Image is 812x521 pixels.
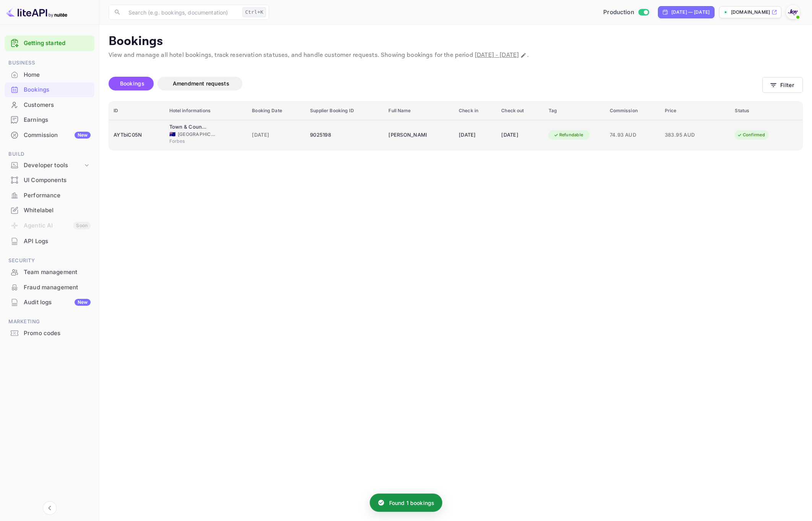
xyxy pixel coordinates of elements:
a: Customers [5,98,94,112]
span: Amendment requests [173,80,229,87]
div: Bookings [5,82,94,97]
span: Bookings [120,80,145,87]
th: Status [730,102,802,120]
span: Business [5,59,94,67]
button: Change date range [520,52,527,59]
span: [DATE] - [DATE] [475,51,519,59]
div: Audit logs [24,298,91,307]
div: Confirmed [732,130,770,140]
a: UI Components [5,173,94,187]
div: Customers [24,101,91,110]
a: Bookings [5,82,94,97]
div: New [75,299,91,306]
th: Check in [454,102,497,120]
p: [DOMAIN_NAME] [731,9,770,16]
a: Fraud management [5,280,94,294]
div: Team management [5,265,94,280]
img: With Joy [787,6,799,18]
p: View and manage all hotel bookings, track reservation statuses, and handle customer requests. Sho... [109,51,803,60]
div: 9025198 [310,129,379,141]
div: Home [5,68,94,82]
a: CommissionNew [5,128,94,142]
button: Collapse navigation [43,501,57,515]
div: Developer tools [5,159,94,172]
div: CommissionNew [5,128,94,143]
div: Bookings [24,85,91,94]
span: 74.93 AUD [610,131,656,139]
div: UI Components [24,176,91,185]
span: Production [603,8,634,17]
div: Town & Country Motor Inn Forbes [169,123,208,131]
div: API Logs [24,237,91,246]
a: Earnings [5,113,94,127]
span: Marketing [5,318,94,326]
a: API Logs [5,234,94,248]
p: Found 1 bookings [389,499,434,507]
div: AYTbiC05N [114,129,160,141]
div: Switch to Sandbox mode [600,8,652,17]
div: Team management [24,268,91,277]
table: booking table [109,102,802,150]
span: Forbes [169,138,208,145]
div: [DATE] [501,129,539,141]
div: Refundable [549,130,588,140]
input: Search (e.g. bookings, documentation) [124,5,239,20]
span: [DATE] [252,131,301,139]
th: Booking Date [247,102,305,120]
div: Commission [24,131,91,140]
th: Price [660,102,731,120]
div: UI Components [5,173,94,188]
div: Earnings [5,113,94,127]
div: Whitelabel [5,203,94,218]
th: Full Name [384,102,454,120]
span: Australia [169,132,175,137]
div: Fraud management [24,283,91,292]
a: Whitelabel [5,203,94,217]
span: 383.95 AUD [665,131,703,139]
a: Getting started [24,39,91,48]
div: account-settings tabs [109,77,762,90]
th: Tag [544,102,605,120]
div: Audit logsNew [5,295,94,310]
div: Home [24,71,91,79]
th: Supplier Booking ID [305,102,384,120]
a: Performance [5,188,94,202]
th: Check out [497,102,544,120]
a: Promo codes [5,326,94,340]
div: Performance [5,188,94,203]
span: Build [5,150,94,158]
div: API Logs [5,234,94,249]
p: Bookings [109,34,803,49]
div: Barbara Hepworth [388,129,427,141]
th: ID [109,102,165,120]
th: Hotel informations [165,102,248,120]
span: [GEOGRAPHIC_DATA] [178,131,216,138]
div: [DATE] [459,129,492,141]
button: Filter [762,77,803,93]
div: Fraud management [5,280,94,295]
div: Whitelabel [24,206,91,215]
a: Team management [5,265,94,279]
div: Developer tools [24,161,83,170]
div: Performance [24,191,91,200]
div: New [75,132,91,139]
div: [DATE] — [DATE] [671,9,710,16]
span: Security [5,256,94,265]
div: Getting started [5,35,94,51]
div: Ctrl+K [242,7,266,17]
th: Commission [605,102,660,120]
img: LiteAPI logo [6,6,67,18]
a: Audit logsNew [5,295,94,309]
a: Home [5,68,94,82]
div: Promo codes [5,326,94,341]
div: Customers [5,98,94,113]
div: Promo codes [24,329,91,338]
div: Earnings [24,116,91,124]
